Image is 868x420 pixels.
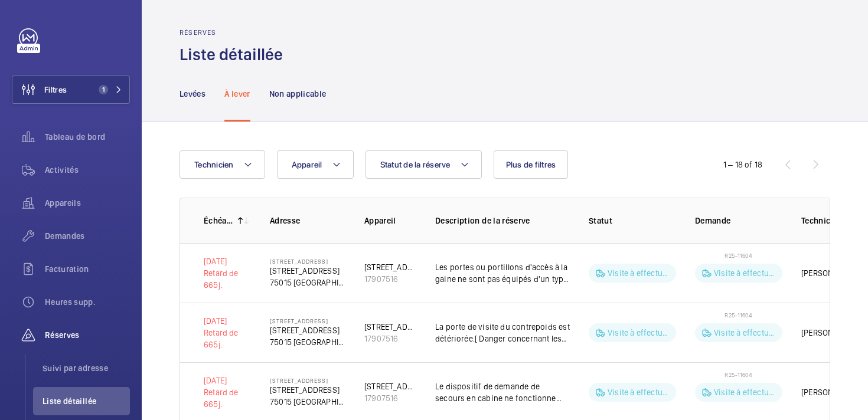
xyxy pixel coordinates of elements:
span: Activités [45,164,130,176]
span: Statut de la réserve [380,160,451,169]
div: 17907516 [364,273,416,285]
span: Filtres [44,84,67,96]
button: Filtres1 [12,76,130,104]
p: [STREET_ADDRESS] [270,384,345,396]
div: 1 – 18 of 18 [723,159,762,170]
span: Appareil [292,160,322,169]
div: Retard de 665j. [204,267,251,291]
p: Levées [180,88,205,100]
div: Retard de 665j. [204,386,251,410]
p: [DATE] [204,255,251,267]
p: À lever [224,88,250,100]
div: [STREET_ADDRESS] [364,261,416,273]
span: Facturation [45,263,130,275]
span: Liste détaillée [43,395,130,407]
span: Technicien [194,160,234,169]
p: Description de la réserve [435,215,570,227]
p: Appareil [364,215,416,227]
p: Adresse [270,215,345,227]
span: Réserves [45,329,130,341]
span: R25-11604 [725,311,752,319]
p: [DATE] [204,315,251,327]
p: Visite à effectuer [714,386,775,398]
p: Visite à effectuer [608,386,669,398]
p: [STREET_ADDRESS] [270,265,345,277]
span: Suivi par adresse [43,362,130,374]
p: [STREET_ADDRESS] [270,258,345,265]
span: Appareils [45,197,130,209]
p: [PERSON_NAME] [801,267,860,279]
p: Visite à effectuer [608,327,669,339]
button: Technicien [180,150,265,179]
p: Demande [695,215,782,227]
h1: Liste détaillée [180,44,290,65]
p: La porte de visite du contrepoids est détériorée.[ Danger concernant les usagers et les intervena... [435,321,570,344]
p: [PERSON_NAME] [801,386,860,398]
span: R25-11604 [725,252,752,259]
p: 75015 [GEOGRAPHIC_DATA] [270,336,345,348]
p: Visite à effectuer [608,267,669,279]
h2: Réserves [180,28,290,37]
p: 75015 [GEOGRAPHIC_DATA] [270,396,345,408]
p: Visite à effectuer [714,267,775,279]
span: Demandes [45,230,130,242]
div: Retard de 665j. [204,327,251,350]
button: Statut de la réserve [366,150,482,179]
p: Visite à effectuer [714,327,775,339]
button: Plus de filtres [494,150,569,179]
div: 17907516 [364,392,416,404]
div: [STREET_ADDRESS] [364,380,416,392]
p: [STREET_ADDRESS] [270,377,345,384]
span: R25-11604 [725,371,752,378]
p: Non applicable [269,88,327,100]
div: [STREET_ADDRESS] [364,321,416,333]
p: [DATE] [204,375,251,386]
p: [STREET_ADDRESS] [270,317,345,324]
p: [PERSON_NAME] [801,327,860,339]
span: Plus de filtres [506,160,556,169]
span: 1 [99,85,108,94]
p: Échéance [204,215,233,227]
p: [STREET_ADDRESS] [270,324,345,336]
p: 75015 [GEOGRAPHIC_DATA] [270,277,345,288]
p: Le dispositif de demande de secours en cabine ne fonctionne pas. [ Danger concernant les usagers] [435,380,570,404]
p: Statut [589,215,676,227]
p: Les portes ou portillons d'accès à la gaine ne sont pas équipés d'un type de serrure permettant l... [435,261,570,285]
span: Heures supp. [45,296,130,308]
button: Appareil [277,150,354,179]
span: Tableau de bord [45,131,130,143]
div: 17907516 [364,333,416,344]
